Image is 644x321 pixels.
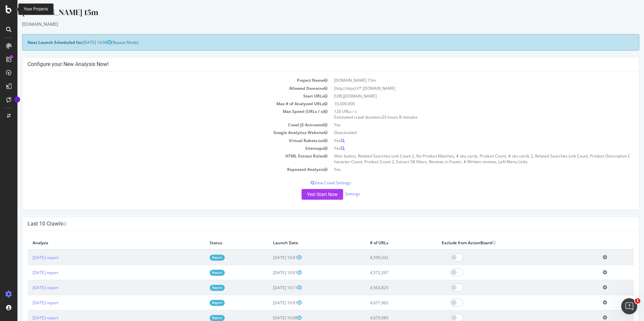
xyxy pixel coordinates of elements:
[24,6,48,12] div: Your Projects
[10,121,313,129] td: Crawl JS Activated
[364,114,400,120] span: 23 hours 8 minutes
[14,97,20,103] div: Tooltip anchor
[313,92,616,100] td: [URL][DOMAIN_NAME]
[15,270,41,275] a: [DATE] report
[347,250,419,265] td: 4,599,342
[10,76,313,84] td: Project Name
[10,220,616,227] h4: Last 10 Crawls
[313,76,616,84] td: [DOMAIN_NAME] 15m
[192,255,207,260] a: Report
[313,166,616,173] td: Yes
[313,121,616,129] td: Yes
[347,265,419,280] td: 4,572,297
[256,285,284,291] span: [DATE] 10:11
[10,152,313,166] td: HTML Extract Rules
[192,270,207,275] a: Report
[187,236,251,250] th: Status
[10,137,313,144] td: Virtual Robots.txt
[5,34,622,51] div: (Repeat Mode)
[10,108,313,121] td: Max Speed (URLs / s)
[10,92,313,100] td: Start URLs
[15,315,41,321] a: [DATE] report
[347,295,419,310] td: 4,671,962
[15,300,41,306] a: [DATE] report
[256,300,284,306] span: [DATE] 10:01
[313,137,616,144] td: Yes
[10,129,313,136] td: Google Analytics Website
[10,100,313,108] td: Max # of Analysed URLs
[10,180,616,186] p: View Crawl Settings
[313,84,616,92] td: (http|https)://*.[DOMAIN_NAME]
[192,285,207,291] a: Report
[192,315,207,321] a: Report
[10,84,313,92] td: Allowed Domains
[10,144,313,152] td: Sitemaps
[621,298,637,314] iframe: Intercom live chat
[10,236,187,250] th: Analysis
[192,300,207,306] a: Report
[328,191,343,197] a: Settings
[256,270,284,275] span: [DATE] 10:01
[10,61,616,68] h4: Configure your New Analysis Now!
[256,315,284,321] span: [DATE] 10:08
[15,285,41,291] a: [DATE] report
[347,280,419,295] td: 4,563,825
[313,129,616,136] td: Deactivated
[284,189,326,200] button: Yes! Start Now
[15,255,41,260] a: [DATE] report
[256,255,284,260] span: [DATE] 10:01
[347,236,419,250] th: # of URLs
[313,108,616,121] td: 120 URLs / s Estimated crawl duration:
[251,236,347,250] th: Launch Date
[419,236,580,250] th: Exclude from ActionBoard
[635,298,640,304] span: 1
[10,166,313,173] td: Repeated Analysis
[313,152,616,166] td: filter button, Related Searches Link Count 2, No Product Matches, # sku cards, Product Count, # s...
[5,21,622,27] div: [DOMAIN_NAME]
[5,7,622,21] div: [DOMAIN_NAME] 15m
[313,144,616,152] td: Yes
[10,40,65,45] strong: Next Launch Scheduled for:
[65,40,94,45] span: [DATE] 10:00
[313,100,616,108] td: 10,000,000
